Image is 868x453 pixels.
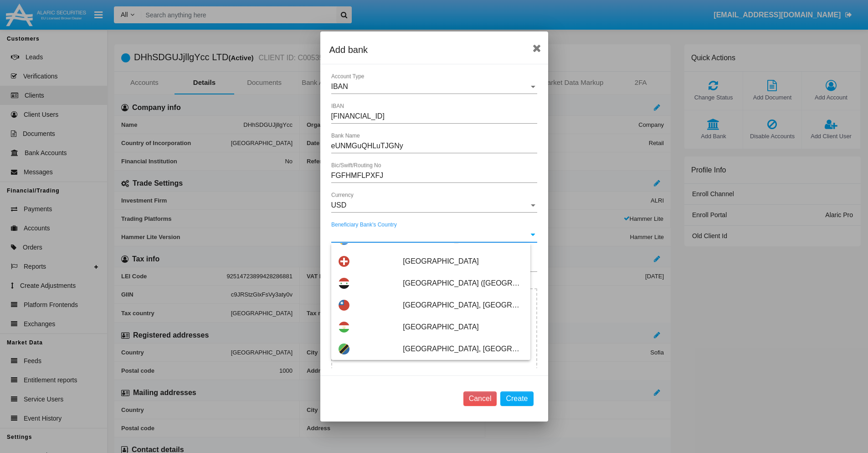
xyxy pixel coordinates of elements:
[463,391,497,406] button: Cancel
[403,294,523,316] span: [GEOGRAPHIC_DATA], [GEOGRAPHIC_DATA]
[331,83,348,90] span: IBAN
[403,338,523,360] span: [GEOGRAPHIC_DATA], [GEOGRAPHIC_DATA] of
[403,316,523,338] span: [GEOGRAPHIC_DATA]
[403,272,523,294] span: [GEOGRAPHIC_DATA] ([GEOGRAPHIC_DATA])
[403,250,523,272] span: [GEOGRAPHIC_DATA]
[329,42,539,57] div: Add bank
[500,391,533,406] button: Create
[331,201,347,209] span: USD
